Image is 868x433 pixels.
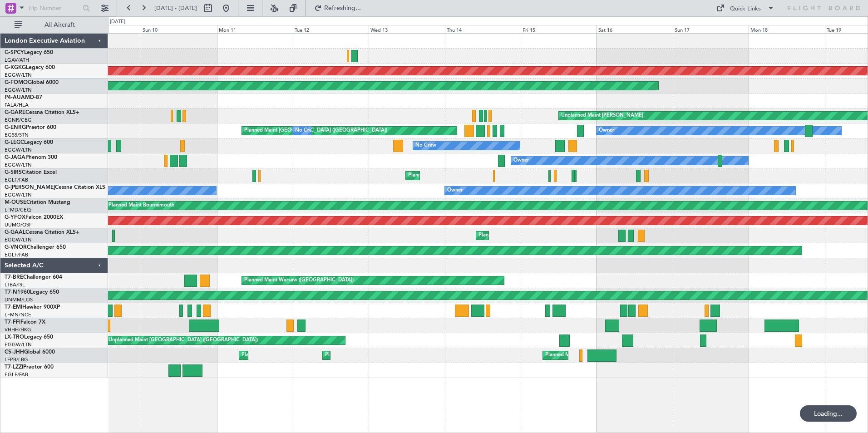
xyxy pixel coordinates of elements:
span: G-GAAL [5,230,25,235]
a: EGLF/FAB [5,251,28,258]
div: Planned Maint [GEOGRAPHIC_DATA] ([GEOGRAPHIC_DATA]) [244,124,387,138]
a: EGGW/LTN [5,236,32,243]
span: T7-EMI [5,305,22,310]
a: G-SIRSCitation Excel [5,170,57,175]
span: G-ENRG [5,125,26,130]
a: M-OUSECitation Mustang [5,200,70,205]
a: G-VNORChallenger 650 [5,245,66,250]
a: G-[PERSON_NAME]Cessna Citation XLS [5,185,105,190]
span: T7-BRE [5,275,23,280]
div: Sun 17 [673,25,749,33]
span: G-KGKG [5,65,26,70]
div: Unplanned Maint [GEOGRAPHIC_DATA] ([GEOGRAPHIC_DATA]) [108,334,258,347]
div: No Crew [415,139,436,153]
div: Planned Maint [GEOGRAPHIC_DATA] ([GEOGRAPHIC_DATA]) [242,349,385,362]
a: T7-LZZIPraetor 600 [5,364,54,370]
a: T7-BREChallenger 604 [5,275,62,280]
span: M-OUSE [5,200,26,205]
a: G-GARECessna Citation XLS+ [5,110,79,115]
div: Quick Links [730,5,761,14]
a: EGLF/FAB [5,371,28,378]
div: [DATE] [110,18,125,26]
span: T7-N1960 [5,290,30,295]
a: LFMN/NCE [5,311,31,318]
a: G-SPCYLegacy 650 [5,50,53,55]
a: LFPB/LBG [5,356,28,363]
div: Unplanned Maint [PERSON_NAME] [561,109,643,123]
a: LGAV/ATH [5,57,29,64]
button: All Aircraft [10,18,99,32]
a: G-GAALCessna Citation XLS+ [5,230,79,235]
a: EGGW/LTN [5,147,32,153]
a: DNMM/LOS [5,296,33,303]
span: G-FOMO [5,80,28,85]
span: CS-JHH [5,349,24,355]
a: EGGW/LTN [5,341,32,348]
button: Refreshing... [310,1,365,15]
div: Thu 14 [445,25,521,33]
a: T7-N1960Legacy 650 [5,290,59,295]
div: Planned Maint Bournemouth [108,199,174,212]
span: G-[PERSON_NAME] [5,185,55,190]
div: Owner [447,184,463,197]
a: EGNR/CEG [5,117,32,123]
a: EGLF/FAB [5,177,28,183]
div: Planned Maint [GEOGRAPHIC_DATA] ([GEOGRAPHIC_DATA]) [408,169,551,182]
a: LX-TROLegacy 650 [5,335,53,340]
a: EGGW/LTN [5,192,32,198]
div: No Crew [295,124,316,138]
a: FALA/HLA [5,102,29,108]
div: Sat 16 [597,25,672,33]
a: T7-FFIFalcon 7X [5,320,45,325]
div: Mon 11 [217,25,293,33]
span: G-GARE [5,110,25,115]
span: G-VNOR [5,245,27,250]
a: LFMD/CEQ [5,207,31,213]
span: T7-LZZI [5,364,23,370]
div: Tue 12 [293,25,369,33]
span: G-YFOX [5,215,25,220]
a: CS-JHHGlobal 6000 [5,349,55,355]
span: G-SIRS [5,170,22,175]
a: LTBA/ISL [5,281,25,288]
span: LX-TRO [5,335,24,340]
a: G-ENRGPraetor 600 [5,125,56,130]
div: Loading... [800,405,857,422]
span: P4-AUA [5,95,25,100]
a: EGGW/LTN [5,87,32,93]
div: Fri 15 [521,25,597,33]
div: Planned Maint [GEOGRAPHIC_DATA] ([GEOGRAPHIC_DATA]) [325,349,468,362]
span: Refreshing... [324,5,362,11]
a: G-FOMOGlobal 6000 [5,80,59,85]
div: Wed 13 [369,25,444,33]
span: All Aircraft [24,22,96,28]
a: EGGW/LTN [5,162,32,168]
div: Owner [513,154,529,167]
span: T7-FFI [5,320,20,325]
button: Quick Links [712,1,779,15]
a: EGGW/LTN [5,72,32,79]
div: Mon 18 [749,25,824,33]
a: G-KGKGLegacy 600 [5,65,55,70]
div: Sun 10 [141,25,217,33]
div: Planned Maint [478,229,512,242]
a: P4-AUAMD-87 [5,95,42,100]
a: G-LEGCLegacy 600 [5,140,53,145]
div: Owner [599,124,614,138]
a: UUMO/OSF [5,221,32,228]
div: Planned Maint [GEOGRAPHIC_DATA] ([GEOGRAPHIC_DATA]) [545,349,688,362]
a: G-YFOXFalcon 2000EX [5,215,63,220]
span: [DATE] - [DATE] [154,4,197,12]
a: T7-EMIHawker 900XP [5,305,60,310]
input: Trip Number [28,1,80,15]
span: G-SPCY [5,50,24,55]
a: EGSS/STN [5,132,29,138]
div: Planned Maint Warsaw ([GEOGRAPHIC_DATA]) [244,274,354,287]
span: G-LEGC [5,140,24,145]
a: G-JAGAPhenom 300 [5,155,57,160]
a: VHHH/HKG [5,326,31,333]
span: G-JAGA [5,155,25,160]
